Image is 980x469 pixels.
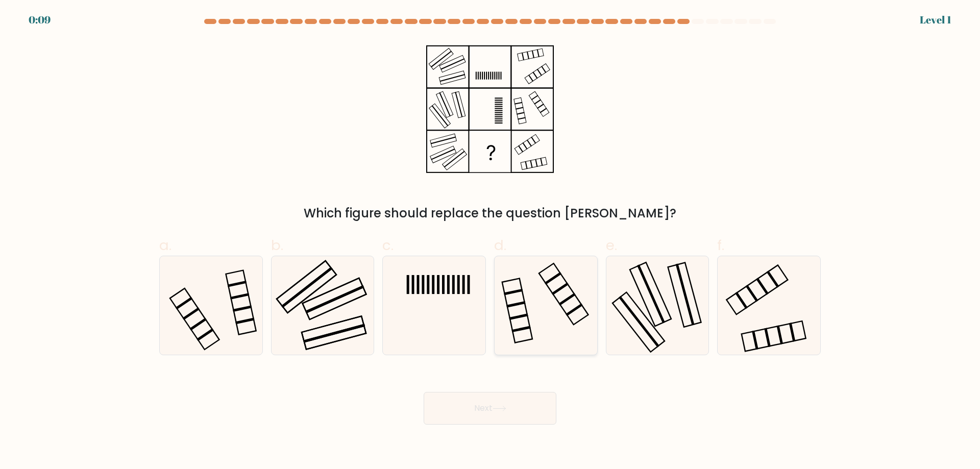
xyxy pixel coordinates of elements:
[271,235,283,255] span: b.
[159,235,171,255] span: a.
[920,12,951,28] div: Level 1
[424,392,556,425] button: Next
[494,235,506,255] span: d.
[165,204,815,223] div: Which figure should replace the question [PERSON_NAME]?
[717,235,724,255] span: f.
[382,235,394,255] span: c.
[29,12,51,28] div: 0:09
[606,235,617,255] span: e.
